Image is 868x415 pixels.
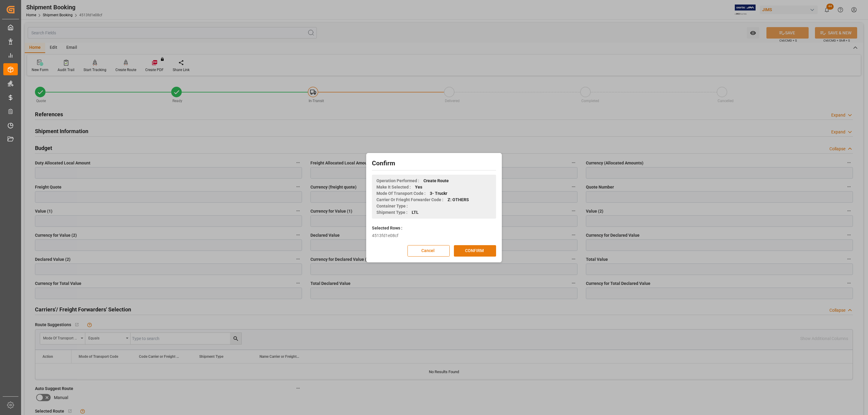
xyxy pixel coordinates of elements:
[376,178,419,184] span: Operation Performed :
[448,197,469,203] span: Z: OTHERS
[430,190,447,197] span: 3- Truckr
[407,245,450,257] button: Cancel
[372,232,496,239] div: 4513fd1e08cf
[454,245,496,257] button: CONFIRM
[372,159,496,168] h2: Confirm
[423,178,449,184] span: Create Route
[415,184,422,190] span: Yes
[376,184,411,190] span: Make It Selected :
[412,209,419,216] span: LTL
[372,225,402,231] label: Selected Rows :
[376,203,408,209] span: Container Type :
[376,197,443,203] span: Carrier Or Frieght Forwarder Code :
[376,190,426,197] span: Mode Of Transport Code :
[376,209,407,216] span: Shipment Type :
